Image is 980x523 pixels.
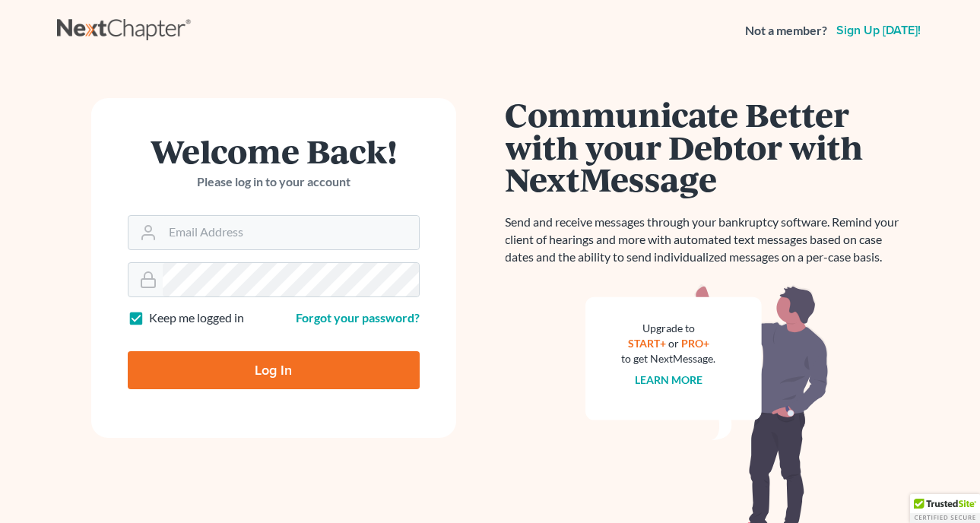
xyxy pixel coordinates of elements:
div: Upgrade to [622,321,716,336]
strong: Not a member? [745,22,827,40]
div: TrustedSite Certified [910,494,980,523]
p: Please log in to your account [128,173,420,191]
a: START+ [628,337,666,350]
p: Send and receive messages through your bankruptcy software. Remind your client of hearings and mo... [506,214,909,266]
input: Log In [128,351,420,389]
a: Forgot your password? [296,310,420,325]
h1: Communicate Better with your Debtor with NextMessage [506,98,909,195]
a: PRO+ [681,337,709,350]
span: or [668,337,679,350]
input: Email Address [163,216,419,249]
div: to get NextMessage. [622,351,716,366]
label: Keep me logged in [149,309,244,327]
a: Learn more [635,373,702,386]
h1: Welcome Back! [128,135,420,167]
a: Sign up [DATE]! [833,24,924,36]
